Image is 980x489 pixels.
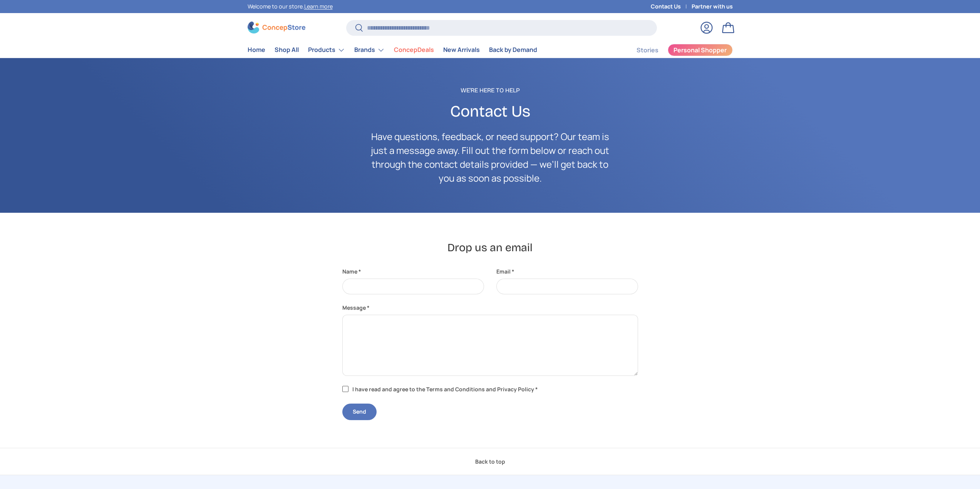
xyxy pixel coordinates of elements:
[450,101,530,122] span: Contact Us
[275,42,299,57] a: Shop All
[342,304,638,312] label: Message
[342,267,484,275] label: Name
[489,42,537,57] a: Back by Demand
[248,22,305,33] img: ConcepStore
[342,404,377,420] button: Send
[342,385,540,393] label: I have read and agree to the Terms and Conditions and Privacy Policy *
[673,47,727,53] span: Personal Shopper
[618,42,733,58] nav: Secondary
[637,43,658,58] a: Stories
[304,3,333,10] a: Learn more
[248,42,265,57] a: Home
[443,42,480,57] a: New Arrivals
[668,44,733,56] a: Personal Shopper
[369,130,611,185] p: Have questions, feedback, or need support? Our team is just a message away. Fill out the form bel...
[651,2,692,11] a: Contact Us
[394,42,434,57] a: ConcepDeals
[350,42,389,58] summary: Brands
[342,240,638,255] h2: Drop us an email
[496,267,638,275] label: Email
[308,42,345,58] a: Products
[248,2,333,11] p: Welcome to our store.
[303,42,350,58] summary: Products
[248,42,537,58] nav: Primary
[461,86,520,95] span: We're Here to Help
[354,42,385,58] a: Brands
[692,2,733,11] a: Partner with us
